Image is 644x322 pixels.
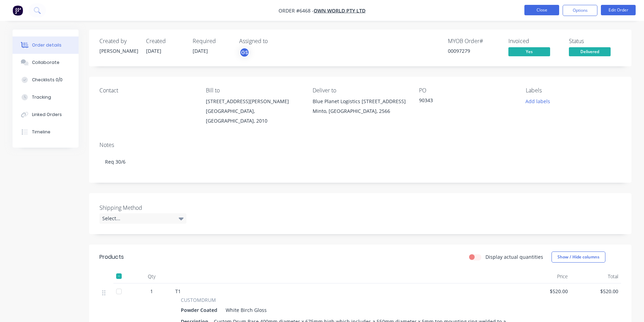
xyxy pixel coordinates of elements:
[419,87,514,94] div: PO
[13,54,79,71] button: Collaborate
[13,123,79,141] button: Timeline
[150,288,153,295] span: 1
[32,129,50,135] div: Timeline
[239,47,250,58] button: GS
[573,288,618,295] span: $520.00
[569,47,611,56] span: Delivered
[314,7,365,14] a: Own World Pty Ltd
[448,47,500,55] div: 00097279
[13,89,79,106] button: Tracking
[99,38,138,44] div: Created by
[206,97,301,106] div: [STREET_ADDRESS][PERSON_NAME]
[239,38,309,44] div: Assigned to
[32,112,62,118] div: Linked Orders
[563,5,597,16] button: Options
[99,142,621,148] div: Notes
[146,38,184,44] div: Created
[279,7,314,14] span: Order #6468 -
[175,288,181,295] span: T1
[485,253,543,261] label: Display actual quantities
[206,87,301,94] div: Bill to
[13,71,79,89] button: Checklists 0/0
[419,97,506,106] div: 90343
[569,47,611,58] button: Delivered
[571,270,621,283] div: Total
[131,270,172,283] div: Qty
[206,106,301,126] div: [GEOGRAPHIC_DATA], [GEOGRAPHIC_DATA], 2010
[32,42,62,48] div: Order details
[206,97,301,126] div: [STREET_ADDRESS][PERSON_NAME][GEOGRAPHIC_DATA], [GEOGRAPHIC_DATA], 2010
[524,5,559,15] button: Close
[99,204,186,212] label: Shipping Method
[99,87,195,94] div: Contact
[313,97,408,119] div: Blue Planet Logistics [STREET_ADDRESS]Minto, [GEOGRAPHIC_DATA], 2566
[223,305,267,315] div: White Birch Gloss
[193,48,208,54] span: [DATE]
[99,213,186,224] div: Select...
[13,36,79,54] button: Order details
[508,38,561,44] div: Invoiced
[523,288,568,295] span: $520.00
[32,77,63,83] div: Checklists 0/0
[181,305,220,315] div: Powder Coated
[520,270,571,283] div: Price
[181,296,216,304] span: CUSTOMDRUM
[448,38,500,44] div: MYOB Order #
[32,94,51,100] div: Tracking
[313,97,408,106] div: Blue Planet Logistics [STREET_ADDRESS]
[193,38,231,44] div: Required
[32,59,59,66] div: Collaborate
[569,38,621,44] div: Status
[313,87,408,94] div: Deliver to
[601,5,636,15] button: Edit Order
[522,97,554,106] button: Add labels
[508,47,550,56] span: Yes
[552,251,605,263] button: Show / Hide columns
[526,87,621,94] div: Labels
[313,106,408,116] div: Minto, [GEOGRAPHIC_DATA], 2566
[99,151,621,172] div: Req 30/6
[146,48,161,54] span: [DATE]
[13,106,79,123] button: Linked Orders
[99,47,138,55] div: [PERSON_NAME]
[13,5,23,16] img: Factory
[99,253,124,261] div: Products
